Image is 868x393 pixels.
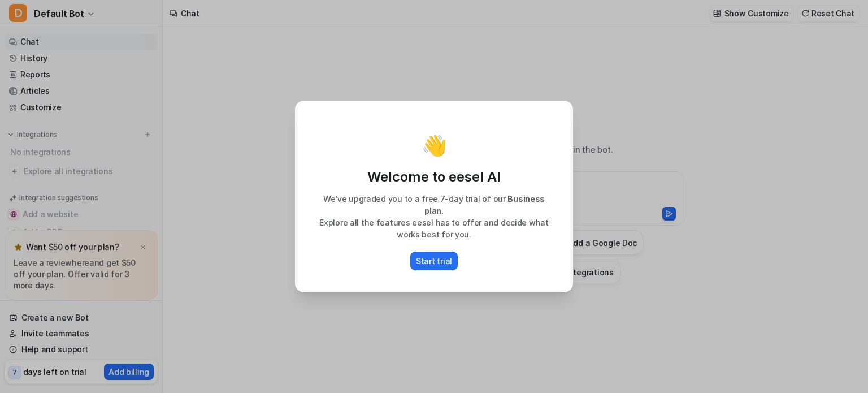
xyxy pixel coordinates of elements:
button: Start trial [410,252,458,270]
p: Start trial [416,255,452,267]
p: Welcome to eesel AI [308,168,560,186]
p: We’ve upgraded you to a free 7-day trial of our [308,193,560,217]
p: 👋 [422,134,447,157]
p: Explore all the features eesel has to offer and decide what works best for you. [308,217,560,240]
